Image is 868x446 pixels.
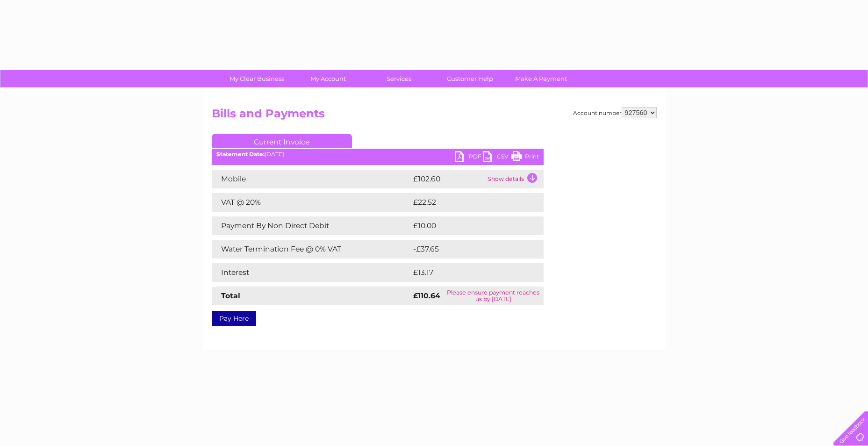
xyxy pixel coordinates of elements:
[360,70,438,87] a: Services
[511,151,539,165] a: Print
[411,263,523,282] td: £13.17
[218,70,295,87] a: My Clear Business
[216,151,265,158] b: Statement Date:
[212,134,352,148] a: Current Invoice
[573,107,657,118] div: Account number
[483,151,511,165] a: CSV
[413,291,440,300] strong: £110.64
[212,151,544,158] div: [DATE]
[411,240,526,259] td: -£37.65
[289,70,366,87] a: My Account
[212,107,657,125] h2: Bills and Payments
[212,311,256,326] a: Pay Here
[221,291,240,300] strong: Total
[212,170,411,188] td: Mobile
[431,70,509,87] a: Customer Help
[411,193,524,212] td: £22.52
[443,287,543,305] td: Please ensure payment reaches us by [DATE]
[455,151,483,165] a: PDF
[212,263,411,282] td: Interest
[212,216,411,235] td: Payment By Non Direct Debit
[411,216,524,235] td: £10.00
[485,170,544,188] td: Show details
[502,70,580,87] a: Make A Payment
[212,240,411,259] td: Water Termination Fee @ 0% VAT
[212,193,411,212] td: VAT @ 20%
[411,170,485,188] td: £102.60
